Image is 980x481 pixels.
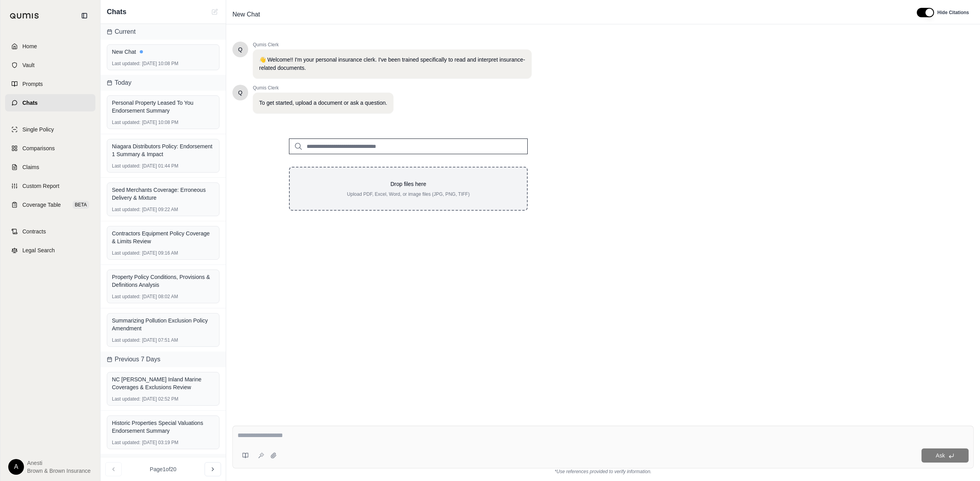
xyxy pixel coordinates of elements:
span: Hide Citations [937,9,969,16]
span: Last updated: [112,396,141,402]
button: Ask [921,448,969,463]
p: 👋 Welcome!! I'm your personal insurance clerk. I've been trained specifically to read and interpr... [259,56,525,72]
span: Chats [107,6,126,17]
div: [DATE] 08:02 AM [112,293,214,300]
span: Page 1 of 20 [150,465,177,473]
div: Seed Merchants Coverage: Erroneous Delivery & Mixture [112,186,214,202]
div: Summarizing Pollution Exclusion Policy Amendment [112,317,214,332]
a: Coverage TableBETA [5,196,95,213]
span: Custom Report [22,182,59,190]
p: Upload PDF, Excel, Word, or image files (JPG, PNG, TIFF) [302,191,514,197]
div: A [8,459,24,475]
div: [DATE] 09:22 AM [112,206,214,213]
div: [DATE] 03:19 PM [112,439,214,446]
span: BETA [73,201,89,209]
a: Vault [5,56,95,74]
div: New Chat [112,48,214,56]
span: Single Policy [22,126,54,133]
div: [DATE] 10:08 PM [112,60,214,67]
p: Drop files here [302,180,514,188]
a: Prompts [5,75,95,93]
a: Custom Report [5,177,95,195]
div: Historic Properties Special Valuations Endorsement Summary [112,419,214,435]
span: Contracts [22,228,46,235]
a: Home [5,38,95,55]
span: Ask [936,452,945,459]
span: Anesti [27,459,91,467]
a: Legal Search [5,242,95,259]
span: Hello [238,89,243,97]
span: Last updated: [112,337,141,343]
a: Comparisons [5,140,95,157]
div: Today [101,75,226,91]
span: Chats [22,99,38,107]
a: Chats [5,94,95,111]
div: Current [101,24,226,40]
span: Last updated: [112,60,141,67]
div: Niagara Distributors Policy: Endorsement 1 Summary & Impact [112,142,214,158]
div: Previous 7 Days [101,352,226,367]
span: Last updated: [112,250,141,256]
span: Claims [22,163,39,171]
a: Contracts [5,223,95,240]
span: Legal Search [22,246,55,254]
div: Personal Property Leased To You Endorsement Summary [112,99,214,115]
div: Property Policy Conditions, Provisions & Definitions Analysis [112,273,214,289]
span: Qumis Clerk [253,42,532,48]
div: *Use references provided to verify information. [232,468,974,475]
span: Brown & Brown Insurance [27,467,91,475]
button: Collapse sidebar [78,9,91,22]
div: Contractors Equipment Policy Coverage & Limits Review [112,230,214,245]
div: [DATE] 09:16 AM [112,250,214,256]
div: [DATE] 07:51 AM [112,337,214,343]
a: Claims [5,159,95,176]
span: Last updated: [112,206,141,213]
span: Qumis Clerk [253,85,393,91]
p: To get started, upload a document or ask a question. [259,99,387,107]
div: [DATE] 01:44 PM [112,163,214,169]
div: Previous 30 Days [101,454,226,470]
div: Edit Title [229,8,907,21]
span: Last updated: [112,119,141,126]
span: Home [22,42,37,50]
div: NC [PERSON_NAME] Inland Marine Coverages & Exclusions Review [112,375,214,391]
a: Single Policy [5,121,95,138]
span: Last updated: [112,293,141,300]
span: Prompts [22,80,43,88]
img: Qumis Logo [10,13,39,19]
span: Coverage Table [22,201,61,209]
span: Comparisons [22,144,55,152]
span: New Chat [229,8,263,21]
span: Last updated: [112,439,141,446]
span: Vault [22,61,35,69]
div: [DATE] 10:08 PM [112,119,214,126]
button: New Chat [210,7,219,16]
span: Hello [238,46,243,53]
span: Last updated: [112,163,141,169]
div: [DATE] 02:52 PM [112,396,214,402]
